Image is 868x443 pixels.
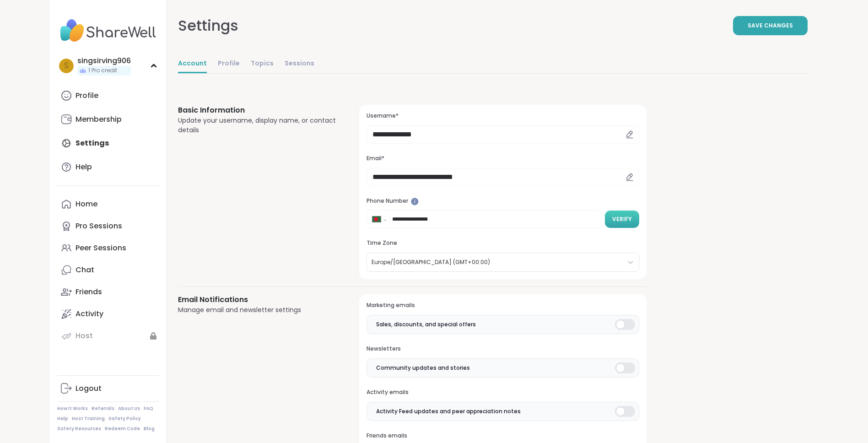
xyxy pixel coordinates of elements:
h3: Username* [367,112,639,120]
iframe: Spotlight [411,198,419,205]
a: Activity [57,303,159,325]
a: Home [57,193,159,215]
span: Activity Feed updates and peer appreciation notes [376,407,521,416]
div: Manage email and newsletter settings [178,305,338,315]
h3: Time Zone [367,239,639,247]
a: Topics [251,55,274,73]
a: Sessions [285,55,314,73]
h3: Basic Information [178,105,338,116]
a: Logout [57,378,159,400]
a: Blog [144,426,155,432]
h3: Newsletters [367,345,639,353]
a: Help [57,416,68,422]
h3: Marketing emails [367,302,639,309]
span: 1 Pro credit [88,67,117,75]
a: Peer Sessions [57,237,159,259]
a: Profile [218,55,240,73]
a: How It Works [57,405,88,412]
h3: Phone Number [367,197,639,205]
div: Logout [75,384,102,394]
a: Pro Sessions [57,215,159,237]
span: Sales, discounts, and special offers [376,320,476,329]
div: Update your username, display name, or contact details [178,116,338,135]
a: Membership [57,108,159,130]
button: Verify [605,211,639,228]
img: ShareWell Nav Logo [57,15,159,47]
div: Pro Sessions [75,221,122,231]
div: Chat [75,265,94,275]
div: Peer Sessions [75,243,126,253]
div: Help [75,162,92,172]
div: Profile [75,91,98,101]
a: Help [57,156,159,178]
span: Verify [612,215,632,223]
a: Chat [57,259,159,281]
h3: Email Notifications [178,294,338,305]
a: Host [57,325,159,347]
span: s [64,60,69,72]
a: Safety Resources [57,426,101,432]
a: Safety Policy [108,416,141,422]
div: Activity [75,309,103,319]
span: Community updates and stories [376,364,470,372]
div: singsirving906 [77,56,131,66]
span: Save Changes [748,22,793,30]
h3: Activity emails [367,389,639,396]
a: Account [178,55,207,73]
div: Membership [75,114,122,124]
button: Save Changes [733,16,808,35]
div: Settings [178,15,238,37]
div: Host [75,331,93,341]
div: Home [75,199,97,209]
a: Host Training [72,416,105,422]
a: Referrals [92,405,114,412]
a: Friends [57,281,159,303]
a: FAQ [144,405,153,412]
div: Friends [75,287,102,297]
a: Profile [57,85,159,107]
a: Redeem Code [105,426,140,432]
h3: Email* [367,155,639,162]
h3: Friends emails [367,432,639,440]
a: About Us [118,405,140,412]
